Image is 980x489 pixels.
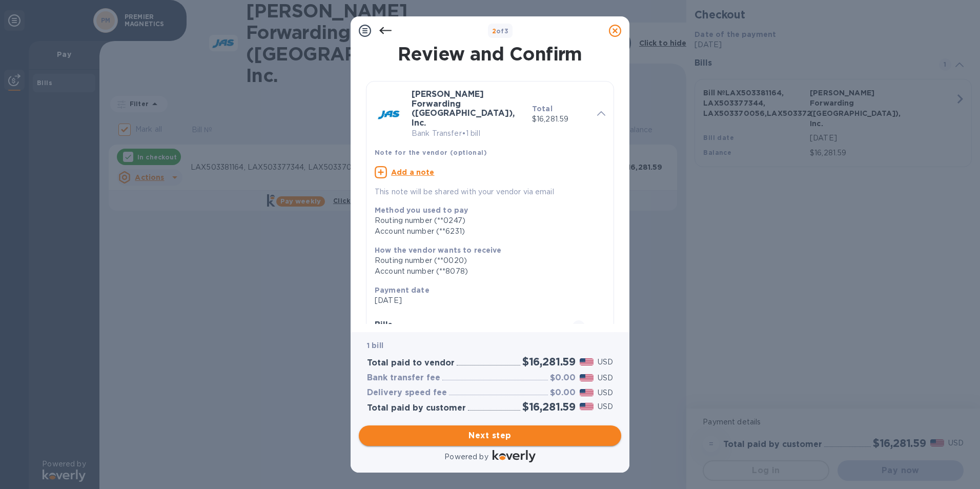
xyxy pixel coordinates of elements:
[573,320,585,333] span: 1
[375,215,597,226] div: Routing number (**0247)
[412,128,524,139] p: Bank Transfer • 1 bill
[412,89,515,128] b: [PERSON_NAME] Forwarding ([GEOGRAPHIC_DATA]), Inc.
[522,355,576,368] h2: $16,281.59
[367,358,455,368] h3: Total paid to vendor
[375,187,605,197] p: This note will be shared with your vendor via email
[375,226,597,237] div: Account number (**6231)
[598,401,613,412] p: USD
[375,255,597,266] div: Routing number (**0020)
[367,430,613,442] span: Next step
[367,373,440,383] h3: Bank transfer fee
[375,90,605,197] div: [PERSON_NAME] Forwarding ([GEOGRAPHIC_DATA]), Inc.Bank Transfer•1 billTotal$16,281.59Note for the...
[364,43,616,65] h1: Review and Confirm
[598,357,613,368] p: USD
[375,320,560,330] h3: Bills
[367,341,383,350] b: 1 bill
[375,286,430,294] b: Payment date
[580,389,594,396] img: USD
[492,27,509,35] b: of 3
[580,374,594,381] img: USD
[375,295,597,306] p: [DATE]
[367,403,466,413] h3: Total paid by customer
[375,266,597,277] div: Account number (**8078)
[580,403,594,410] img: USD
[522,400,576,413] h2: $16,281.59
[375,206,468,214] b: Method you used to pay
[493,450,536,462] img: Logo
[532,114,589,125] p: $16,281.59
[550,373,576,383] h3: $0.00
[375,246,502,254] b: How the vendor wants to receive
[367,388,447,398] h3: Delivery speed fee
[492,27,496,35] span: 2
[359,425,621,446] button: Next step
[598,388,613,398] p: USD
[550,388,576,398] h3: $0.00
[580,358,594,365] img: USD
[598,373,613,383] p: USD
[444,452,488,462] p: Powered by
[391,168,435,176] u: Add a note
[532,105,553,113] b: Total
[375,149,487,156] b: Note for the vendor (optional)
